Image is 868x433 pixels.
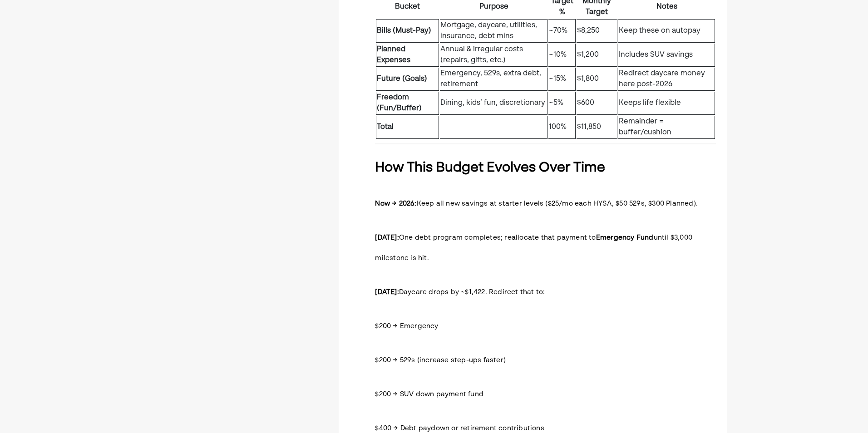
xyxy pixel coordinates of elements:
strong: [DATE]: [375,289,399,295]
td: $1,800 [577,68,617,91]
strong: Future (Goals) [377,75,427,83]
span: $200 → 529s (increase step-ups faster) [375,357,506,364]
span: Keep all new savings at starter levels ($25/mo each HYSA, $50 529s, $300 Planned). [417,200,698,207]
td: Emergency, 529s, extra debt, retirement [440,68,547,91]
td: 100% [548,116,575,139]
span: $200 → SUV down payment fund [375,391,483,398]
td: $8,250 [577,19,617,43]
td: Mortgage, daycare, utilities, insurance, debt mins [440,19,547,43]
td: Annual & irregular costs (repairs, gifts, etc.) [440,44,547,67]
td: $1,200 [577,44,617,67]
td: $600 [577,92,617,115]
strong: [DATE]: [375,234,399,241]
td: Keeps life flexible [618,92,715,115]
td: ~70% [548,19,575,43]
strong: Freedom (Fun/Buffer) [377,94,422,112]
strong: Planned Expenses [377,46,410,64]
td: $11,850 [577,116,617,139]
span: Daycare drops by ~$1,422. Redirect that to: [399,289,545,295]
span: One debt program completes; reallocate that payment to [399,234,596,241]
strong: Now → 2026: [375,200,416,207]
td: Includes SUV savings [618,44,715,67]
td: ~5% [548,92,575,115]
td: Remainder = buffer/cushion [618,116,715,139]
span: $400 → Debt paydown or retirement contributions [375,425,544,432]
span: $200 → Emergency [375,323,438,330]
strong: Bills (Must-Pay) [377,27,431,34]
td: Keep these on autopay [618,19,715,43]
td: Redirect daycare money here post-2026 [618,68,715,91]
strong: Emergency Fund [596,234,654,241]
td: ~10% [548,44,575,67]
strong: How This Budget Evolves Over Time [375,161,605,175]
strong: Total [377,123,394,131]
td: Dining, kids’ fun, discretionary [440,92,547,115]
td: ~15% [548,68,575,91]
